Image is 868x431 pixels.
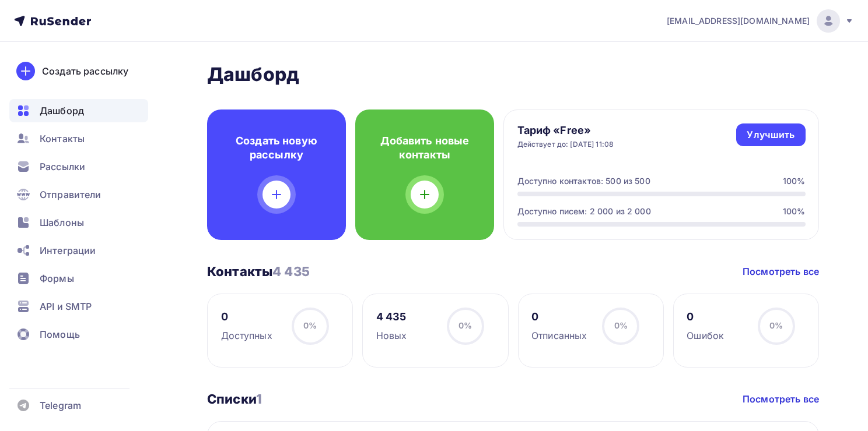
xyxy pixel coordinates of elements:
[207,263,310,280] h3: Контакты
[40,160,85,174] span: Рассылки
[517,123,614,137] h4: Тариф «Free»
[517,175,650,187] div: Доступно контактов: 500 из 500
[40,398,81,412] span: Telegram
[376,310,407,324] div: 4 435
[40,104,84,118] span: Дашборд
[207,391,262,407] h3: Списки
[40,299,92,313] span: API и SMTP
[40,271,74,285] span: Формы
[9,211,148,234] a: Шаблоны
[743,392,819,406] a: Посмотреть все
[272,264,310,279] span: 4 435
[783,206,806,217] div: 100%
[256,391,262,407] span: 1
[376,328,407,342] div: Новых
[374,134,475,162] h4: Добавить новые контакты
[667,9,854,33] a: [EMAIL_ADDRESS][DOMAIN_NAME]
[747,128,794,142] div: Улучшить
[40,243,96,257] span: Интеграции
[783,175,806,187] div: 100%
[9,183,148,206] a: Отправители
[42,64,128,78] div: Создать рассылку
[9,155,148,178] a: Рассылки
[9,127,148,150] a: Контакты
[303,320,317,330] span: 0%
[687,310,724,324] div: 0
[531,310,587,324] div: 0
[517,140,614,149] div: Действует до: [DATE] 11:08
[743,264,819,278] a: Посмотреть все
[40,216,84,229] span: Шаблоны
[207,63,819,86] h2: Дашборд
[221,310,272,324] div: 0
[667,15,810,27] span: [EMAIL_ADDRESS][DOMAIN_NAME]
[531,328,587,342] div: Отписанных
[9,99,148,122] a: Дашборд
[459,320,472,330] span: 0%
[517,206,651,217] div: Доступно писем: 2 000 из 2 000
[40,327,80,341] span: Помощь
[40,132,85,146] span: Контакты
[687,328,724,342] div: Ошибок
[40,188,101,202] span: Отправители
[226,134,327,162] h4: Создать новую рассылку
[736,123,805,146] a: Улучшить
[614,320,628,330] span: 0%
[769,320,783,330] span: 0%
[221,328,272,342] div: Доступных
[9,267,148,290] a: Формы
